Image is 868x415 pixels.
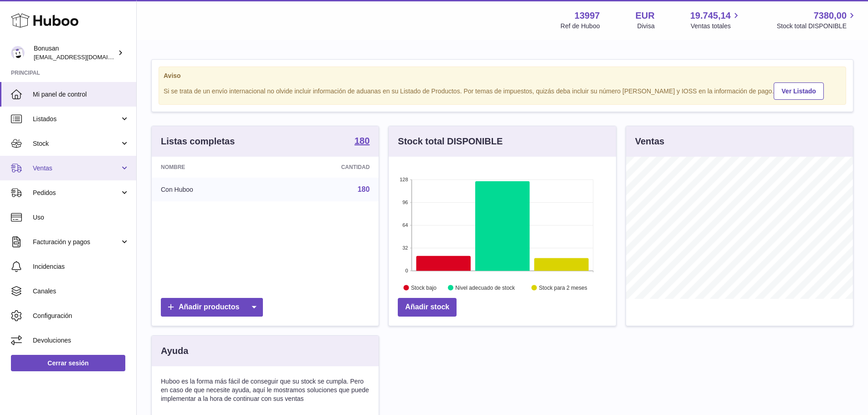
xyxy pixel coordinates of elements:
a: 7380,00 Stock total DISPONIBLE [777,10,857,31]
text: Stock bajo [411,285,437,291]
text: Stock para 2 meses [539,285,587,291]
span: Canales [33,287,129,296]
strong: 180 [354,136,370,145]
text: 128 [400,177,408,182]
h3: Stock total DISPONIBLE [398,135,503,148]
div: Bonusan [34,44,116,61]
a: Cerrar sesión [11,355,125,371]
span: Facturación y pagos [33,238,120,246]
span: 7380,00 [814,10,847,22]
span: Stock [33,139,120,148]
strong: 13997 [575,10,600,22]
span: Devoluciones [33,336,129,345]
div: Si se trata de un envío internacional no olvide incluir información de aduanas en su Listado de P... [164,81,841,100]
a: Añadir stock [398,298,457,317]
a: 19.745,14 Ventas totales [690,10,741,31]
img: internalAdmin-13997@internal.huboo.com [11,46,25,60]
h3: Listas completas [161,135,235,148]
strong: EUR [635,10,654,22]
td: Con Huboo [152,178,270,201]
span: Stock total DISPONIBLE [777,22,857,31]
text: 96 [403,200,408,205]
text: Nivel adecuado de stock [456,285,516,291]
div: Ref de Huboo [560,22,600,31]
text: 64 [403,222,408,228]
text: 32 [403,245,408,251]
span: Pedidos [33,189,120,197]
a: Añadir productos [161,298,263,317]
div: Divisa [637,22,655,31]
h3: Ventas [635,135,664,148]
a: 180 [354,136,370,147]
a: 180 [358,185,370,193]
span: Configuración [33,312,129,320]
span: Ventas [33,164,120,173]
span: Ventas totales [691,22,741,31]
span: Incidencias [33,262,129,271]
th: Cantidad [270,157,379,178]
strong: Aviso [164,72,841,80]
span: 19.745,14 [690,10,731,22]
h3: Ayuda [161,345,188,357]
p: Huboo es la forma más fácil de conseguir que su stock se cumpla. Pero en caso de que necesite ayu... [161,377,370,403]
span: Listados [33,115,120,123]
span: [EMAIL_ADDRESS][DOMAIN_NAME] [34,53,134,61]
text: 0 [406,268,408,273]
span: Mi panel de control [33,90,129,99]
a: Ver Listado [774,82,823,100]
span: Uso [33,213,129,222]
th: Nombre [152,157,270,178]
